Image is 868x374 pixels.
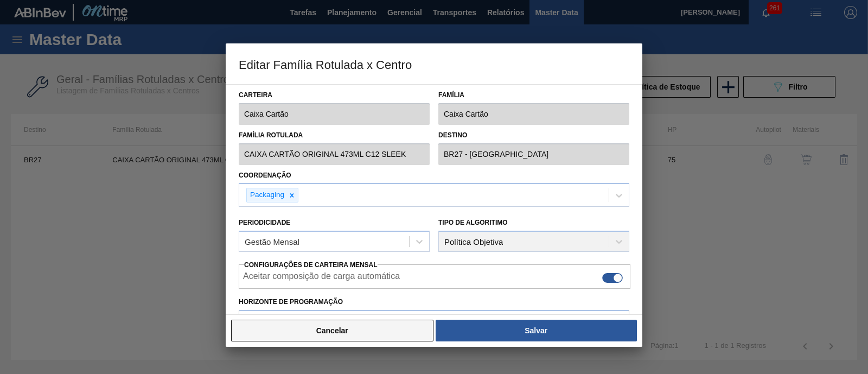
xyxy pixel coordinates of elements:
label: Aceitar composição de carga automática [243,271,400,284]
span: Configurações de Carteira Mensal [244,261,378,269]
div: Gestão Mensal [245,237,299,246]
label: Tipo de Algoritimo [438,219,508,226]
button: Cancelar [231,320,433,341]
label: Horizonte de Programação [239,294,629,310]
label: Coordenação [239,172,291,179]
label: Destino [438,128,629,143]
label: Família [438,87,629,103]
label: Família Rotulada [239,128,430,143]
h3: Editar Família Rotulada x Centro [226,43,642,85]
label: Periodicidade [239,219,290,226]
div: Packaging [247,188,286,202]
button: Salvar [436,320,637,341]
label: Carteira [239,87,430,103]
